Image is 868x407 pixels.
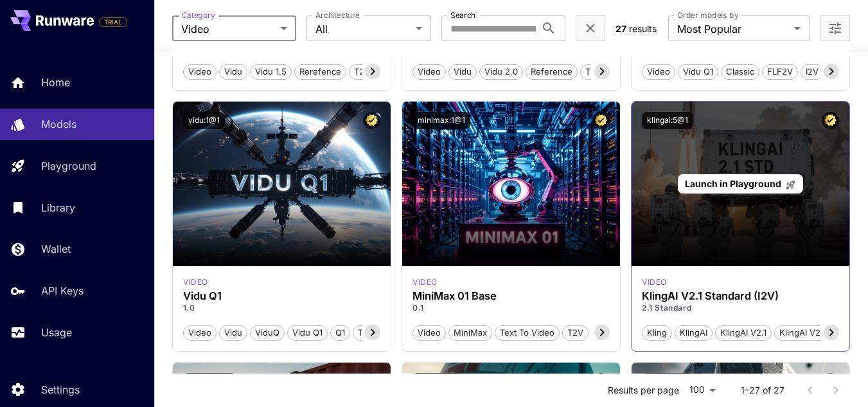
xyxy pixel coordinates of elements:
span: T2V [353,327,378,339]
span: KlingAI v2.1 Standard [775,327,868,339]
button: Certified Model – Vetted for best performance and includes a commercial license. [592,373,610,390]
button: I2V [801,63,824,80]
button: KlingAI v2.1 [715,324,772,341]
div: vidu_q1 [183,276,208,288]
button: Vidu 2.0 [479,63,523,80]
span: Vidu 1.5 [251,66,291,78]
button: vidu:1@1 [183,112,225,129]
button: Q1 [330,324,350,341]
button: Vidu [219,63,247,80]
p: 2.1 Standard [642,302,839,314]
span: KlingAI v2.1 [716,327,771,339]
span: I2V [801,66,823,78]
button: klingai:1@2 [642,373,693,390]
button: Vidu Q1 [287,324,328,341]
button: Text To Video [495,324,560,341]
button: Video [183,324,217,341]
button: Video [412,63,446,80]
p: API Keys [41,283,84,298]
span: Vidu [220,327,247,339]
span: Video [642,66,675,78]
button: KlingAI [675,324,713,341]
label: Architecture [315,10,359,21]
button: Video [412,324,446,341]
p: Home [41,75,70,90]
button: Vidu [448,63,477,80]
a: Launch in Playground [678,174,803,194]
p: Results per page [608,384,679,397]
span: Q1 [331,327,350,339]
p: Library [41,200,75,215]
button: minimax:1@1 [412,112,470,129]
p: 1.0 [183,302,380,314]
button: Certified Model – Vetted for best performance and includes a commercial license. [363,112,380,129]
span: MiniMax [449,327,492,339]
p: Models [41,116,76,132]
span: T2V [350,66,375,78]
button: google:3@0 [412,373,466,390]
span: Video [181,21,276,37]
p: 1–27 of 27 [741,384,784,397]
span: TRIAL [100,17,127,27]
button: T2V [353,324,379,341]
button: Kling [642,324,672,341]
span: Video [184,66,216,78]
label: Order models by [677,10,738,21]
span: Video [184,327,216,339]
label: Category [181,10,215,21]
span: Classic [722,66,759,78]
h3: MiniMax 01 Base [412,290,610,302]
span: Kling [642,327,671,339]
div: minimax_01_base [412,276,438,288]
span: Reference [526,66,577,78]
span: Vidu [449,66,476,78]
button: Video [642,63,675,80]
span: T2V [581,66,606,78]
span: Rerefence [295,66,346,78]
button: MiniMax [448,324,492,341]
button: Video [183,63,217,80]
span: KlingAI [675,327,712,339]
button: ViduQ [250,324,285,341]
span: Vidu 2.0 [480,66,522,78]
button: Certified Model – Vetted for best performance and includes a commercial license. [363,373,380,390]
span: Most Popular [677,21,789,37]
p: Usage [41,325,72,340]
p: video [642,276,667,288]
span: Vidu [220,66,247,78]
span: Vidu Q1 [288,327,327,339]
span: Video [413,327,445,339]
button: Vidu 1.5 [250,63,292,80]
p: video [183,276,208,288]
label: Search [450,10,475,21]
span: ViduQ [251,327,284,339]
span: Launch in Playground [685,178,781,189]
button: Classic [721,63,759,80]
h3: Vidu Q1 [183,290,380,302]
button: Certified Model – Vetted for best performance and includes a commercial license. [592,112,610,129]
span: All [315,21,410,37]
button: Clear filters (1) [583,21,598,37]
span: 27 [616,23,626,34]
h3: KlingAI V2.1 Standard (I2V) [642,290,839,302]
button: Certified Model – Vetted for best performance and includes a commercial license. [822,373,839,390]
span: results [629,23,657,34]
span: Add your payment card to enable full platform functionality. [99,14,127,30]
button: klingai:5@1 [642,112,693,129]
button: T2V [562,324,589,341]
span: FLF2V [763,66,797,78]
div: klingai_2_1_std [642,276,667,288]
span: Video [413,66,445,78]
p: Playground [41,158,96,174]
button: Certified Model – Vetted for best performance and includes a commercial license. [822,112,839,129]
span: T2V [563,327,588,339]
span: Text To Video [495,327,559,339]
span: Vidu Q1 [678,66,718,78]
button: Open more filters [828,21,843,37]
button: Vidu Q1 [678,63,718,80]
button: klingai:4@3 [183,373,236,390]
button: T2V [349,63,375,80]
